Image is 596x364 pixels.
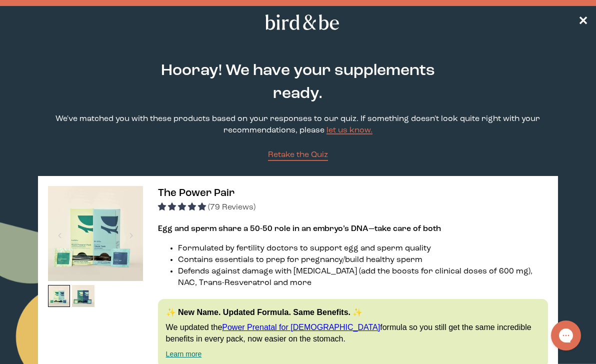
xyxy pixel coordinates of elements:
[208,203,255,211] span: (79 Reviews)
[72,285,94,307] img: thumbnail image
[178,243,548,254] li: Formulated by fertility doctors to support egg and sperm quality
[326,126,372,134] a: let us know.
[48,186,143,281] img: thumbnail image
[178,254,548,266] li: Contains essentials to prep for pregnancy/build healthy sperm
[48,285,70,307] img: thumbnail image
[166,308,363,316] strong: ✨ New Name. Updated Formula. Same Benefits. ✨
[268,151,328,159] span: Retake the Quiz
[546,317,586,354] iframe: Gorgias live chat messenger
[158,203,208,211] span: 4.92 stars
[578,13,588,31] a: ✕
[222,323,380,331] a: Power Prenatal for [DEMOGRAPHIC_DATA]
[166,350,202,358] a: Learn more
[142,59,454,105] h2: Hooray! We have your supplements ready.
[158,225,441,233] strong: Egg and sperm share a 50-50 role in an embryo’s DNA—take care of both
[178,266,548,289] li: Defends against damage with [MEDICAL_DATA] (add the boosts for clinical doses of 600 mg), NAC, Tr...
[268,149,328,161] a: Retake the Quiz
[158,188,234,198] span: The Power Pair
[166,322,540,344] p: We updated the formula so you still get the same incredible benefits in every pack, now easier on...
[38,113,558,136] p: We've matched you with these products based on your responses to our quiz. If something doesn't l...
[578,16,588,28] span: ✕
